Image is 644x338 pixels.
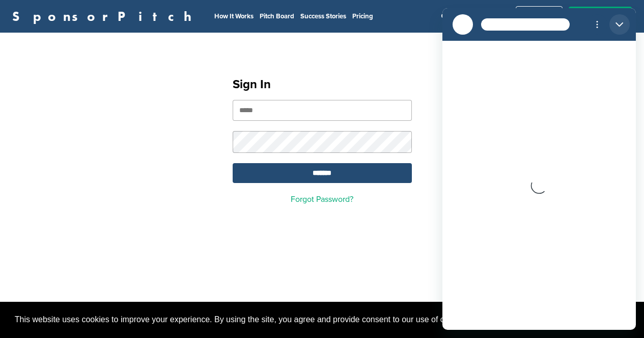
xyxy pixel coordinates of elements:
[233,75,412,94] h1: Sign In
[291,194,353,204] a: Forgot Password?
[300,12,346,20] a: Success Stories
[260,12,294,20] a: Pitch Board
[516,6,563,27] a: Sign In
[214,12,254,20] a: How It Works
[15,312,586,327] span: This website uses cookies to improve your experience. By using the site, you agree and provide co...
[442,8,636,330] iframe: Messaging window
[352,12,373,20] a: Pricing
[569,7,632,26] a: Sign Up Free
[12,10,198,23] a: SponsorPitch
